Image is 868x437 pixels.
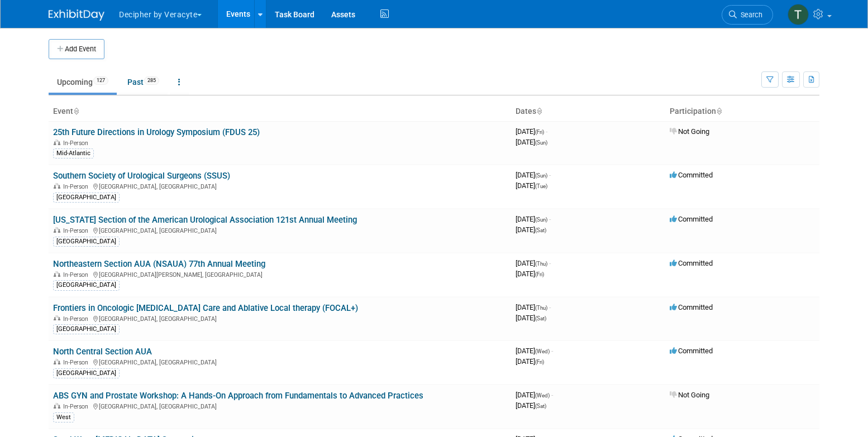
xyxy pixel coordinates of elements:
[54,183,60,189] img: In-Person Event
[535,183,547,189] span: (Tue)
[670,259,713,267] span: Committed
[665,102,819,121] th: Participation
[54,315,60,321] img: In-Person Event
[535,348,550,354] span: (Wed)
[549,259,551,267] span: -
[93,76,108,85] span: 127
[54,359,60,364] img: In-Person Event
[516,171,551,179] span: [DATE]
[63,403,92,410] span: In-Person
[49,9,104,21] img: ExhibitDay
[535,271,544,277] span: (Fri)
[53,303,358,313] a: Frontiers in Oncologic [MEDICAL_DATA] Care and Ablative Local therapy (FOCAL+)
[53,391,423,401] a: ABS GYN and Prostate Workshop: A Hands-On Approach from Fundamentals to Advanced Practices
[549,303,551,311] span: -
[53,280,120,290] div: [GEOGRAPHIC_DATA]
[144,76,159,85] span: 285
[551,347,553,355] span: -
[516,259,551,267] span: [DATE]
[516,347,553,355] span: [DATE]
[516,391,553,399] span: [DATE]
[54,271,60,277] img: In-Person Event
[516,181,547,190] span: [DATE]
[535,392,550,398] span: (Wed)
[737,11,762,19] span: Search
[63,227,92,234] span: In-Person
[516,303,551,311] span: [DATE]
[670,215,713,223] span: Committed
[549,215,551,223] span: -
[73,107,79,116] a: Sort by Event Name
[535,315,546,321] span: (Sat)
[49,39,104,59] button: Add Event
[511,102,665,121] th: Dates
[551,391,553,399] span: -
[49,102,511,121] th: Event
[535,227,546,233] span: (Sat)
[516,314,546,322] span: [DATE]
[516,215,551,223] span: [DATE]
[53,401,507,410] div: [GEOGRAPHIC_DATA], [GEOGRAPHIC_DATA]
[516,138,547,146] span: [DATE]
[63,315,92,323] span: In-Person
[53,357,507,366] div: [GEOGRAPHIC_DATA], [GEOGRAPHIC_DATA]
[53,181,507,190] div: [GEOGRAPHIC_DATA], [GEOGRAPHIC_DATA]
[53,270,507,278] div: [GEOGRAPHIC_DATA][PERSON_NAME], [GEOGRAPHIC_DATA]
[722,5,773,25] a: Search
[63,140,92,147] span: In-Person
[546,127,547,136] span: -
[535,261,547,267] span: (Thu)
[54,403,60,409] img: In-Person Event
[549,171,551,179] span: -
[53,237,120,247] div: [GEOGRAPHIC_DATA]
[670,171,713,179] span: Committed
[63,271,92,278] span: In-Person
[53,324,120,334] div: [GEOGRAPHIC_DATA]
[535,172,547,179] span: (Sun)
[63,183,92,190] span: In-Person
[670,303,713,311] span: Committed
[53,215,357,225] a: [US_STATE] Section of the American Urological Association 121st Annual Meeting
[535,129,544,135] span: (Fri)
[535,217,547,223] span: (Sun)
[53,127,260,137] a: 25th Future Directions in Urology Symposium (FDUS 25)
[53,193,120,203] div: [GEOGRAPHIC_DATA]
[535,359,544,365] span: (Fri)
[53,314,507,323] div: [GEOGRAPHIC_DATA], [GEOGRAPHIC_DATA]
[53,259,265,269] a: Northeastern Section AUA (NSAUA) 77th Annual Meeting
[53,148,94,159] div: Mid-Atlantic
[53,347,152,357] a: North Central Section AUA
[54,227,60,233] img: In-Person Event
[53,368,120,378] div: [GEOGRAPHIC_DATA]
[535,305,547,311] span: (Thu)
[670,391,709,399] span: Not Going
[535,403,546,409] span: (Sat)
[49,71,117,93] a: Upcoming127
[516,357,544,366] span: [DATE]
[535,140,547,146] span: (Sun)
[536,107,542,116] a: Sort by Start Date
[670,347,713,355] span: Committed
[516,225,546,234] span: [DATE]
[53,412,74,422] div: West
[53,225,507,234] div: [GEOGRAPHIC_DATA], [GEOGRAPHIC_DATA]
[63,359,92,366] span: In-Person
[516,127,547,136] span: [DATE]
[516,270,544,278] span: [DATE]
[53,171,230,181] a: Southern Society of Urological Surgeons (SSUS)
[516,401,546,410] span: [DATE]
[788,4,809,25] img: Tony Alvarado
[119,71,168,93] a: Past285
[716,107,722,116] a: Sort by Participation Type
[54,140,60,145] img: In-Person Event
[670,127,709,136] span: Not Going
